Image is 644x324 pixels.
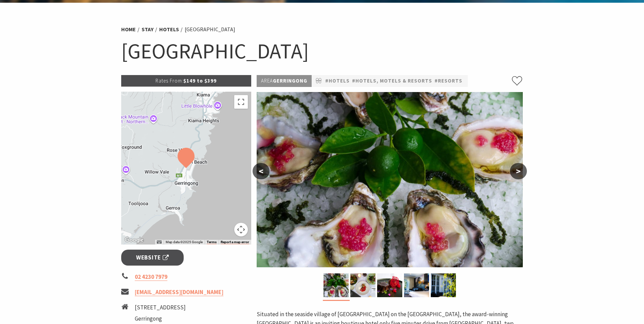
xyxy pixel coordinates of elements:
[159,26,179,33] a: Hotels
[135,314,201,323] li: Gerringong
[325,77,350,85] a: #Hotels
[123,236,145,245] a: Open this area in Google Maps (opens a new window)
[377,273,402,297] img: Bella Char Dining
[207,240,217,244] a: Terms (opens in new tab)
[261,77,273,84] span: Area
[123,236,145,245] img: Google
[157,240,162,245] button: Keyboard shortcuts
[257,92,523,267] img: Bella Char Dining
[121,26,136,33] a: Home
[234,223,248,236] button: Map camera controls
[135,288,223,296] a: [EMAIL_ADDRESS][DOMAIN_NAME]
[166,240,203,244] span: Map data ©2025 Google
[135,303,201,312] li: [STREET_ADDRESS]
[324,273,349,297] img: Bella Char Dining
[221,240,249,244] a: Report a map error
[257,75,312,87] p: Gerringong
[510,163,527,179] button: >
[404,273,429,297] img: Mercure Gerringong Rooms
[352,77,432,85] a: #Hotels, Motels & Resorts
[121,37,523,65] h1: [GEOGRAPHIC_DATA]
[135,273,167,281] a: 02 4230 7979
[121,250,184,266] a: Website
[155,77,183,84] span: Rates From:
[136,253,169,262] span: Website
[350,273,375,297] img: Bella Char Dining
[121,75,252,87] p: $149 to $399
[234,95,248,109] button: Toggle fullscreen view
[435,77,462,85] a: #Resorts
[142,26,153,33] a: Stay
[253,163,270,179] button: <
[431,273,456,297] img: Restaurant
[185,25,235,34] li: [GEOGRAPHIC_DATA]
